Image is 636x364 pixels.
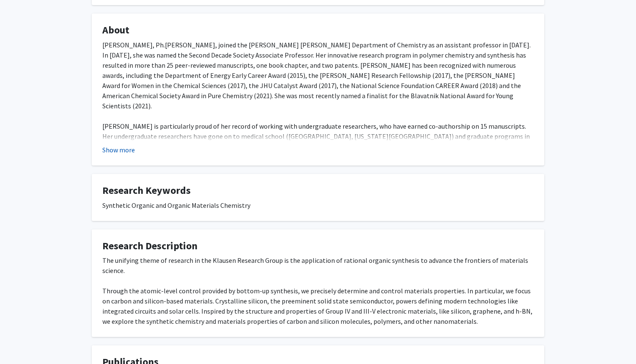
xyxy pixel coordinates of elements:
h4: Research Keywords [102,185,534,197]
div: The unifying theme of research in the Klausen Research Group is the application of rational organ... [102,255,534,326]
h4: Research Description [102,240,534,252]
div: Synthetic Organic and Organic Materials Chemistry [102,200,534,210]
h4: About [102,24,534,36]
iframe: Chat [6,326,36,358]
div: [PERSON_NAME], Ph.[PERSON_NAME], joined the [PERSON_NAME] [PERSON_NAME] Department of Chemistry a... [102,40,534,212]
button: Show more [102,145,135,155]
